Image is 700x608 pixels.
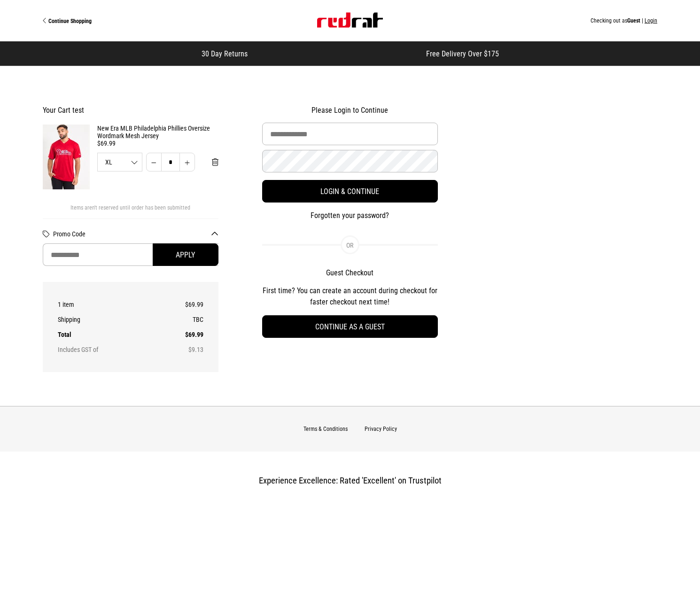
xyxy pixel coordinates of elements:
td: TBC [158,312,203,327]
a: Continue Shopping [43,17,196,24]
button: Remove from cart [204,153,226,171]
h2: Your Cart test [43,106,218,115]
button: Increase quantity [179,153,195,171]
input: Password [262,150,438,172]
h2: Please Login to Continue [262,106,438,115]
div: Items aren't reserved until order has been submitted [43,204,218,218]
button: Login & Continue [262,180,438,203]
span: Guest [627,17,640,24]
span: 30 Day Returns [202,49,248,58]
th: 1 item [58,297,158,312]
button: Forgotten your password? [262,210,438,221]
th: Total [58,327,158,342]
span: Continue Shopping [48,18,92,24]
input: Promo Code [43,243,218,266]
input: Email Address [262,123,438,145]
div: Checking out as [196,17,657,24]
td: $9.13 [158,342,203,357]
td: $69.99 [158,297,203,312]
span: Free Delivery Over $175 [426,49,499,58]
iframe: Customer reviews powered by Trustpilot [115,494,585,607]
p: First time? You can create an account during checkout for faster checkout next time! [262,285,438,308]
iframe: Customer reviews powered by Trustpilot [482,98,657,263]
a: New Era MLB Philadelphia Phillies Oversize Wordmark Mesh Jersey [97,125,218,140]
button: Promo Code [53,230,218,238]
a: Privacy Policy [365,426,397,432]
th: Includes GST of [58,342,158,357]
a: Terms & Conditions [303,426,348,432]
div: $69.99 [97,140,218,147]
iframe: Customer reviews powered by Trustpilot [266,49,407,58]
input: Quantity [161,153,180,171]
img: New Era MLB Philadelphia Phillies Oversize Wordmark Mesh Jersey [43,125,90,189]
td: $69.99 [158,327,203,342]
button: Apply [153,243,218,266]
button: Continue as a guest [262,315,438,338]
button: Decrease quantity [146,153,162,171]
h2: Guest Checkout [262,268,438,278]
span: | [642,17,643,24]
button: Login [645,17,657,24]
img: Red Rat [Build] [317,13,383,28]
span: XL [98,159,142,165]
h3: Experience Excellence: Rated 'Excellent' on Trustpilot [115,475,585,486]
th: Shipping [58,312,158,327]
